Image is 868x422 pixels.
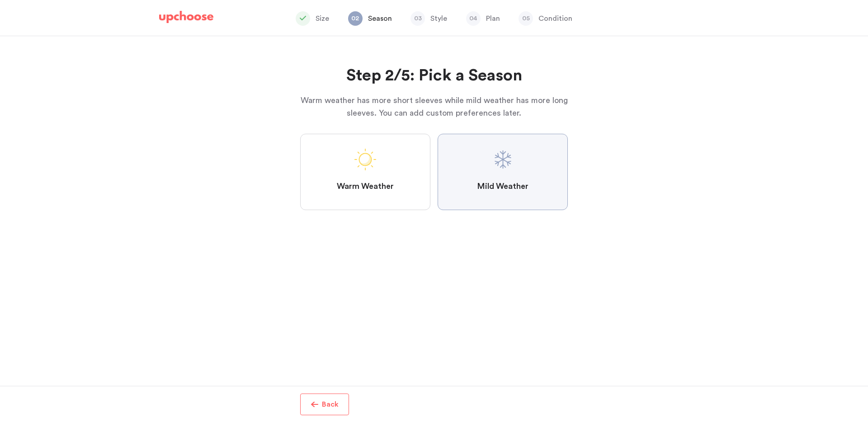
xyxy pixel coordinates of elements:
span: Mild Weather [477,181,528,192]
img: UpChoose [159,11,213,23]
p: Season [368,13,392,24]
button: Back [300,394,349,415]
p: Back [322,399,339,410]
p: Condition [538,13,572,24]
p: Warm weather has more short sleeves while mild weather has more long sleeves. You can add custom ... [300,94,568,119]
span: 03 [410,11,425,26]
span: 04 [466,11,481,26]
span: 02 [348,11,363,26]
span: Warm Weather [337,181,394,192]
h2: Step 2/5: Pick a Season [300,65,568,87]
p: Style [430,13,447,24]
p: Plan [486,13,500,24]
span: 05 [519,11,533,26]
p: Size [316,13,329,24]
a: UpChoose [159,11,213,28]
